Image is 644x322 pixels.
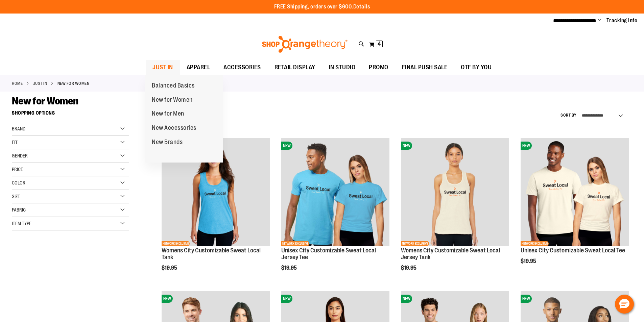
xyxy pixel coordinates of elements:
a: City Customizable Perfect Racerback TankNEWNETWORK EXCLUSIVE [162,138,270,247]
span: OTF BY YOU [461,60,492,75]
a: Balanced Basics [145,79,201,93]
span: New for Men [152,110,184,119]
span: Item Type [12,221,31,226]
span: Size [12,194,20,199]
span: Fabric [12,207,26,213]
span: APPAREL [187,60,210,75]
a: APPAREL [180,60,217,75]
a: New Accessories [145,121,203,135]
span: Price [12,167,23,172]
a: Home [12,80,23,86]
span: IN STUDIO [329,60,356,75]
span: NETWORK EXCLUSIVE [521,241,549,246]
img: Shop Orangetheory [261,36,349,53]
button: Account menu [598,17,601,24]
span: PROMO [369,60,388,75]
a: New for Men [145,107,191,121]
a: PROMO [362,60,395,75]
img: Unisex City Customizable Fine Jersey Tee [281,138,389,246]
a: Details [353,4,370,10]
span: NETWORK EXCLUSIVE [162,241,190,246]
button: Hello, have a question? Let’s chat. [615,295,634,314]
span: NEW [401,295,412,303]
div: product [517,135,632,281]
span: NETWORK EXCLUSIVE [281,241,309,246]
span: NEW [521,142,532,150]
p: FREE Shipping, orders over $600. [274,3,370,11]
div: product [398,135,512,288]
a: Womens City Customizable Sweat Local Tank [162,247,261,261]
div: product [278,135,393,288]
span: Brand [12,126,25,131]
img: Image of Unisex City Customizable Very Important Tee [521,138,629,246]
strong: Shopping Options [12,107,129,122]
span: New for Women [152,96,193,105]
a: Image of Unisex City Customizable Very Important TeeNEWNETWORK EXCLUSIVE [521,138,629,247]
span: FINAL PUSH SALE [402,60,448,75]
a: Womens City Customizable Sweat Local Jersey Tank [401,247,500,261]
span: $19.95 [521,258,537,264]
a: JUST IN [33,80,47,86]
span: ACCESSORIES [223,60,261,75]
a: Unisex City Customizable Fine Jersey TeeNEWNETWORK EXCLUSIVE [281,138,389,247]
span: JUST IN [152,60,173,75]
img: City Customizable Jersey Racerback Tank [401,138,509,246]
a: OTF BY YOU [454,60,498,75]
a: FINAL PUSH SALE [395,60,454,75]
span: NEW [281,295,292,303]
span: New Brands [152,139,183,147]
img: City Customizable Perfect Racerback Tank [162,138,270,246]
a: New for Women [145,93,199,107]
a: JUST IN [146,60,180,75]
span: NEW [162,295,173,303]
a: City Customizable Jersey Racerback TankNEWNETWORK EXCLUSIVE [401,138,509,247]
a: RETAIL DISPLAY [268,60,322,75]
span: $19.95 [401,265,418,271]
a: Tracking Info [606,17,638,24]
label: Sort By [560,113,577,118]
span: Fit [12,140,18,145]
span: $19.95 [162,265,178,271]
a: Unisex City Customizable Sweat Local Tee [521,247,625,254]
a: ACCESSORIES [217,60,268,75]
span: Balanced Basics [152,82,195,91]
a: IN STUDIO [322,60,362,75]
a: New Brands [145,135,189,149]
span: Gender [12,153,28,158]
strong: New for Women [57,80,90,86]
span: NEW [401,142,412,150]
span: New Accessories [152,124,196,133]
span: NETWORK EXCLUSIVE [401,241,429,246]
span: Color [12,180,25,185]
span: $19.95 [281,265,298,271]
ul: JUST IN [145,75,223,163]
span: NEW [281,142,292,150]
a: Unisex City Customizable Sweat Local Jersey Tee [281,247,376,261]
div: product [158,135,273,288]
span: 4 [378,41,381,47]
span: NEW [521,295,532,303]
span: New for Women [12,95,78,107]
span: RETAIL DISPLAY [275,60,315,75]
